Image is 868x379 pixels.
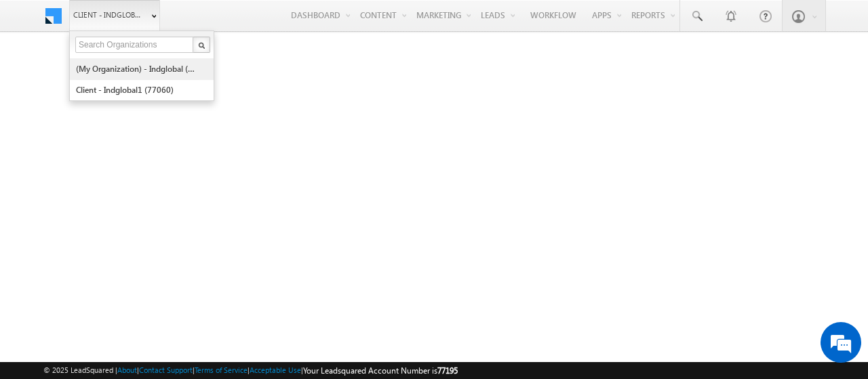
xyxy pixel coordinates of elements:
span: Your Leadsquared Account Number is [303,365,458,376]
a: Client - indglobal1 (77060) [75,79,199,100]
img: Search [198,42,205,49]
textarea: Type your message and hit 'Enter' [18,125,248,279]
img: d_60004797649_company_0_60004797649 [23,71,57,89]
a: (My Organization) - indglobal (48060) [75,58,199,79]
input: Search Organizations [75,37,195,53]
span: © 2025 LeadSquared | | | | | [43,364,458,377]
span: Client - indglobal2 (77195) [73,8,144,22]
a: About [117,365,137,374]
div: Chat with us now [71,71,228,89]
em: Start Chat [184,290,246,308]
a: Acceptable Use [250,365,301,374]
div: Minimize live chat window [222,7,255,39]
a: Terms of Service [195,365,248,374]
a: Contact Support [139,365,193,374]
span: 77195 [437,365,458,376]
